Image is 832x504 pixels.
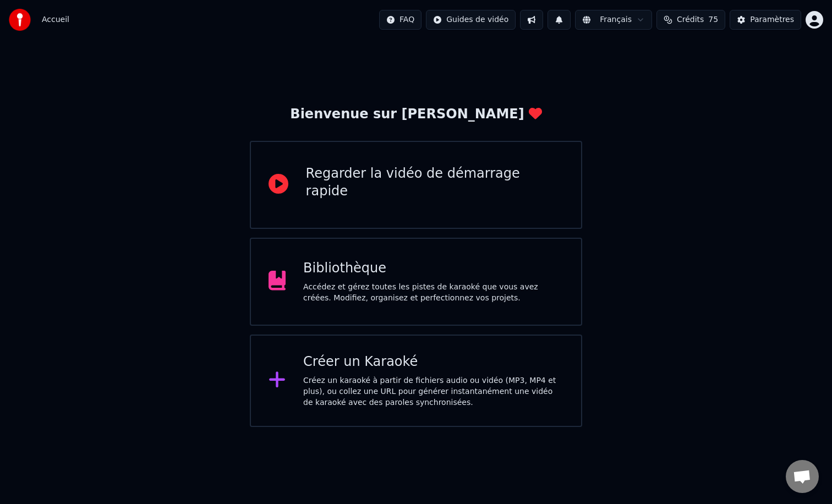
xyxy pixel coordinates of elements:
[750,14,794,25] div: Paramètres
[379,10,422,30] button: FAQ
[9,9,31,31] img: youka
[303,353,563,371] div: Créer un Karaoké
[42,14,69,25] span: Accueil
[426,10,516,30] button: Guides de vidéo
[303,282,563,304] div: Accédez et gérez toutes les pistes de karaoké que vous avez créées. Modifiez, organisez et perfec...
[303,375,563,408] div: Créez un karaoké à partir de fichiers audio ou vidéo (MP3, MP4 et plus), ou collez une URL pour g...
[656,10,725,30] button: Crédits75
[786,460,819,493] div: Ouvrir le chat
[303,260,563,277] div: Bibliothèque
[730,10,801,30] button: Paramètres
[306,165,564,200] div: Regarder la vidéo de démarrage rapide
[290,106,541,123] div: Bienvenue sur [PERSON_NAME]
[708,14,718,25] span: 75
[677,14,704,25] span: Crédits
[42,14,69,25] nav: breadcrumb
